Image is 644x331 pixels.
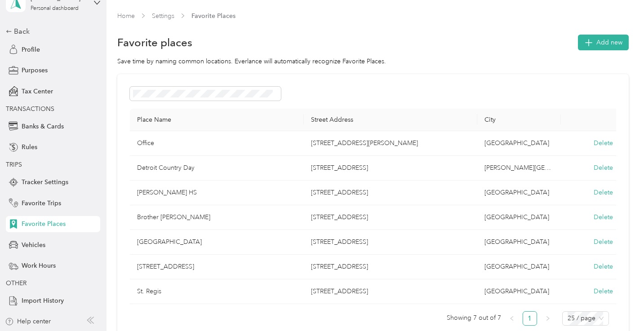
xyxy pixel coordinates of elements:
[594,212,613,222] button: Delete
[596,38,622,47] span: Add new
[31,6,79,11] div: Personal dashboard
[130,109,303,131] th: Place Name
[477,131,561,156] td: Bloomfield Hills
[523,311,537,326] li: 1
[304,279,477,304] td: 3691 Lincoln Drive
[152,12,174,20] a: Settings
[130,255,303,279] td: 3505 Middlebury Lane, Bloomfield Hills
[477,205,561,230] td: Bloomfield Hills
[22,177,68,187] span: Tracker Settings
[505,311,519,326] button: left
[22,142,37,152] span: Rules
[22,219,66,229] span: Favorite Places
[6,279,27,287] span: OTHER
[541,311,555,326] button: right
[22,240,45,250] span: Vehicles
[477,230,561,255] td: Bloomfield Hills
[545,316,551,321] span: right
[22,261,56,270] span: Work Hours
[568,312,604,325] span: 25 / page
[304,131,477,156] td: 2622 Brady Drive
[6,105,54,113] span: TRANSACTIONS
[304,230,477,255] td: 1099 Lone Pine Road
[562,311,609,326] div: Page Size
[5,317,51,326] button: Help center
[477,156,561,181] td: Beverly Hills
[477,109,561,131] th: City
[130,156,303,181] td: Detroit Country Day
[477,181,561,205] td: Bloomfield Hills
[594,237,613,247] button: Delete
[6,161,22,168] span: TRIPS
[541,311,555,326] li: Next Page
[6,26,96,37] div: Back
[304,205,477,230] td: 7101 Lahser Road
[22,199,61,208] span: Favorite Trips
[117,38,192,47] h1: Favorite places
[304,255,477,279] td: 3505 Middlebury Lane
[22,66,48,75] span: Purposes
[594,163,613,172] button: Delete
[523,312,537,325] a: 1
[130,131,303,156] td: Office
[477,279,561,304] td: Bloomfield Hills
[130,279,303,304] td: St. Regis
[447,311,501,325] span: Showing 7 out of 7
[117,57,628,66] div: Save time by naming common locations. Everlance will automatically recognize Favorite Places.
[594,138,613,148] button: Delete
[130,205,303,230] td: Brother Rice HS
[594,262,613,271] button: Delete
[130,181,303,205] td: Marian HS
[304,156,477,181] td: 22305 West 13 Mile Road
[594,281,644,331] iframe: Everlance-gr Chat Button Frame
[22,45,40,54] span: Profile
[509,316,515,321] span: left
[505,311,519,326] li: Previous Page
[22,122,64,131] span: Banks & Cards
[22,296,64,305] span: Import History
[130,230,303,255] td: Bloomfield Hills Library
[578,35,629,50] button: Add new
[594,188,613,197] button: Delete
[22,87,53,96] span: Tax Center
[304,109,477,131] th: Street Address
[477,255,561,279] td: Bloomfield Hills
[117,12,135,20] a: Home
[304,181,477,205] td: 7225 Lahser Road
[191,11,235,21] span: Favorite Places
